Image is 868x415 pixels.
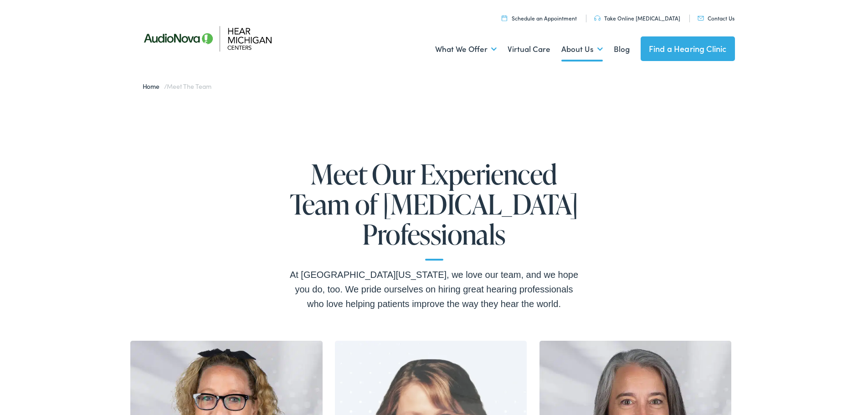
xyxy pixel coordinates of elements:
div: At [GEOGRAPHIC_DATA][US_STATE], we love our team, and we hope you do, too. We pride ourselves on ... [288,267,580,311]
h1: Meet Our Experienced Team of [MEDICAL_DATA] Professionals [288,159,580,261]
a: Blog [614,32,630,66]
span: Meet the Team [167,82,211,91]
a: Schedule an Appointment [502,14,577,22]
a: Take Online [MEDICAL_DATA] [594,14,680,22]
span: / [143,82,211,91]
img: utility icon [698,16,704,20]
a: What We Offer [435,32,497,66]
a: About Us [561,32,603,66]
a: Find a Hearing Clinic [641,36,735,61]
a: Contact Us [698,14,734,22]
a: Virtual Care [508,32,550,66]
img: utility icon [594,15,601,21]
img: utility icon [502,15,507,21]
a: Home [143,82,164,91]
